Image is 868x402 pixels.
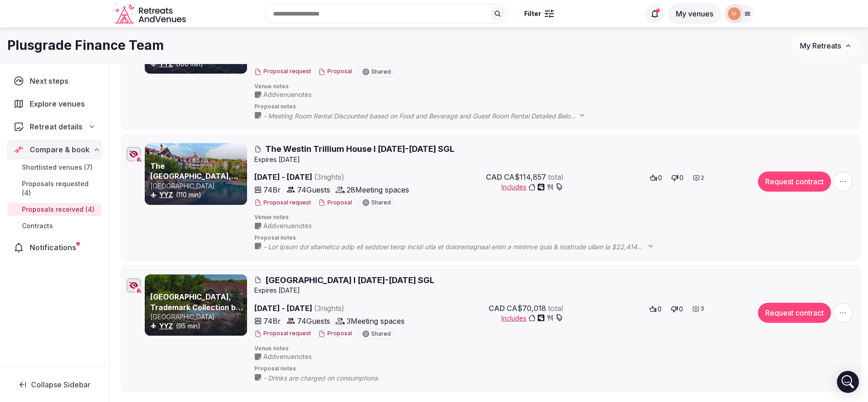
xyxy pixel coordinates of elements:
a: My venues [668,9,721,18]
button: 0 [647,303,664,316]
button: Collapse Sidebar [7,375,101,395]
a: Contracts [7,220,101,232]
span: Proposal notes [254,234,855,242]
button: My Retreats [791,34,861,57]
div: Expire s [DATE] [254,155,855,164]
span: Add venue notes [263,352,312,361]
button: Proposal [318,199,352,207]
span: Proposals requested (4) [22,179,98,198]
button: 2 [690,172,707,184]
span: Shortlisted venues (7) [22,163,93,172]
span: CA$70,018 [507,303,546,314]
span: - Meeting Room Rental Discounted based on Food and Beverage and Guest Room Rental Detailed Below.... [263,112,595,121]
button: Request contract [758,303,831,323]
img: marina [728,7,741,20]
span: Shared [371,331,391,337]
p: [GEOGRAPHIC_DATA] [150,182,245,191]
span: Contracts [22,221,53,230]
button: Proposal request [254,68,311,75]
span: Venue notes [254,83,855,91]
span: Filter [524,9,541,18]
span: Proposals received (4) [22,205,95,214]
span: ( 3 night s ) [314,304,344,313]
span: 3 Meeting spaces [347,316,405,327]
span: 0 [679,305,683,314]
a: YYZ [159,191,173,198]
a: YYZ [159,322,173,330]
a: Proposals requested (4) [7,177,101,199]
span: Next steps [30,75,72,86]
span: 0 [679,173,684,182]
div: Expire s [DATE] [254,286,855,295]
div: (95 min) [150,322,245,331]
a: Shortlisted venues (7) [7,161,101,174]
span: Add venue notes [263,90,312,99]
button: Proposal [318,330,352,338]
span: 74 Br [263,184,281,195]
span: - Drinks are charged on consumptions. [263,374,398,383]
span: CAD [486,172,502,182]
div: Open Intercom Messenger [837,371,859,393]
span: Proposal notes [254,103,855,111]
button: Includes [501,182,563,192]
span: 0 [658,173,662,182]
div: (110 min) [150,190,245,199]
button: Includes [501,314,563,323]
button: 0 [668,172,686,184]
button: Proposal request [254,199,311,207]
span: 2 [701,174,704,182]
button: 0 [668,303,686,316]
span: total [548,172,563,182]
span: [DATE] - [DATE] [254,172,415,182]
span: ( 3 night s ) [314,172,344,182]
span: 0 [658,305,662,314]
span: total [548,303,563,314]
p: [GEOGRAPHIC_DATA] [150,312,245,322]
span: Proposal notes [254,365,855,373]
a: [GEOGRAPHIC_DATA], Trademark Collection by Wyndham [150,292,243,322]
span: 74 Br [263,316,281,327]
button: Proposal [318,68,352,75]
span: 28 Meeting spaces [347,184,409,195]
span: - Lor ipsum dol sitametco adip eli seddoei temp incidi utla et doloremagnaal enim a minimve quis ... [263,242,663,252]
a: Explore venues [7,94,101,113]
span: Retreat details [30,121,83,132]
span: 74 Guests [297,316,330,327]
span: Notifications [30,242,80,253]
span: Compare & book [30,144,89,155]
a: Notifications [7,238,101,257]
span: Shared [371,200,391,205]
h1: Plusgrade Finance Team [7,37,164,54]
a: Proposals received (4) [7,203,101,216]
button: Request contract [758,172,831,192]
span: CA$114,857 [504,172,546,182]
span: My Retreats [800,41,841,50]
button: 3 [689,303,707,316]
span: Venue notes [254,214,855,221]
a: Visit the homepage [115,4,188,24]
span: [DATE] - [DATE] [254,303,415,314]
span: Shared [371,69,391,75]
button: 0 [647,172,665,184]
button: My venues [668,3,721,24]
button: Proposal request [254,330,311,338]
span: Add venue notes [263,221,312,230]
span: 74 Guests [297,184,330,195]
span: The Westin Trillium House I [DATE]-[DATE] SGL [265,143,454,155]
span: Collapse Sidebar [31,380,90,389]
span: Explore venues [30,98,89,109]
svg: Retreats and Venues company logo [115,4,188,24]
span: CAD [489,303,505,314]
a: Next steps [7,71,101,91]
span: [GEOGRAPHIC_DATA] I [DATE]-[DATE] SGL [265,274,434,286]
span: 3 [700,305,704,313]
span: Venue notes [254,345,855,353]
button: Filter [518,5,560,22]
a: The [GEOGRAPHIC_DATA], [GEOGRAPHIC_DATA] [150,161,238,191]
